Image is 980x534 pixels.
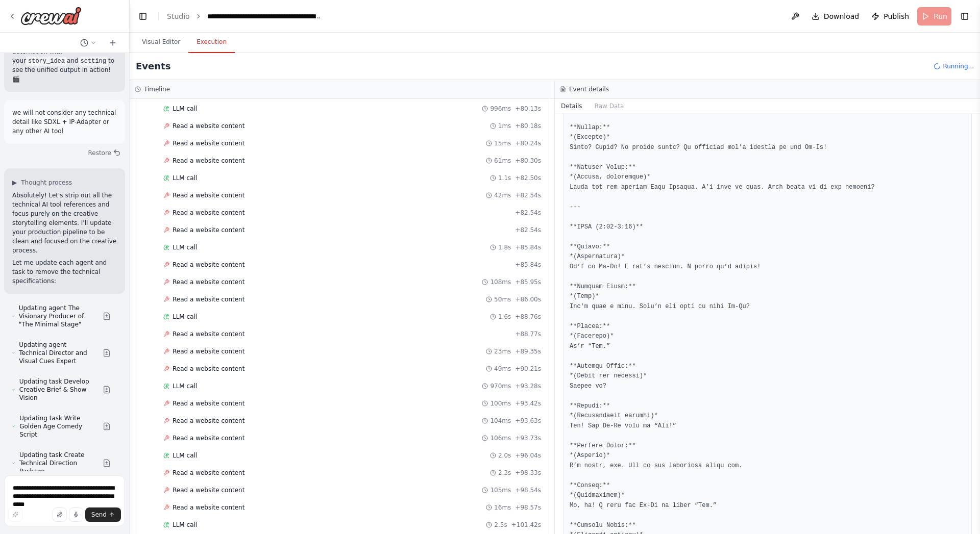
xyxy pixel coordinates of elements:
[515,469,541,477] span: + 98.33s
[515,122,541,130] span: + 80.18s
[173,521,197,529] span: LLM call
[134,32,188,53] button: Visual Editor
[79,57,108,66] code: setting
[515,139,541,147] span: + 80.24s
[173,226,244,234] span: Read a website content
[515,243,541,251] span: + 85.84s
[136,9,150,23] button: Hide left sidebar
[498,243,511,251] span: 1.8s
[490,105,511,113] span: 996ms
[490,278,511,286] span: 108ms
[12,258,117,286] p: Let me update each agent and task to remove the technical specifications:
[555,99,589,113] button: Details
[12,179,72,187] button: ▶Thought process
[494,503,511,512] span: 16ms
[173,261,244,269] span: Read a website content
[490,399,511,408] span: 100ms
[515,451,541,460] span: + 96.04s
[173,313,197,321] span: LLM call
[589,99,630,113] button: Raw Data
[21,179,72,187] span: Thought process
[173,278,244,286] span: Read a website content
[8,507,22,522] button: Improve this prompt
[85,507,121,522] button: Send
[136,59,170,73] h2: Events
[498,174,511,182] span: 1.1s
[173,243,197,251] span: LLM call
[173,105,197,113] span: LLM call
[173,157,244,165] span: Read a website content
[173,122,244,130] span: Read a website content
[494,365,511,373] span: 49ms
[173,191,244,199] span: Read a website content
[26,57,67,66] code: story_idea
[494,191,511,199] span: 42ms
[515,365,541,373] span: + 90.21s
[867,7,913,26] button: Publish
[807,7,864,26] button: Download
[167,12,190,20] a: Studio
[173,209,244,217] span: Read a website content
[144,85,170,93] h3: Timeline
[515,191,541,199] span: + 82.54s
[173,174,197,182] span: LLM call
[173,330,244,338] span: Read a website content
[958,9,972,23] button: Show right sidebar
[498,469,511,477] span: 2.3s
[490,434,511,442] span: 106ms
[173,451,197,460] span: LLM call
[498,451,511,460] span: 2.0s
[515,105,541,113] span: + 80.13s
[19,451,94,475] span: Updating task Create Technical Direction Package
[824,11,860,21] span: Download
[490,486,511,494] span: 105ms
[511,521,541,529] span: + 101.42s
[12,108,117,136] p: we will not consider any technical detail like SDXL + IP-Adapter or any other AI tool
[105,37,121,49] button: Start a new chat
[515,347,541,355] span: + 89.35s
[173,295,244,303] span: Read a website content
[494,521,507,529] span: 2.5s
[515,174,541,182] span: + 82.50s
[173,365,244,373] span: Read a website content
[515,261,541,269] span: + 85.84s
[515,209,541,217] span: + 82.54s
[19,304,94,328] span: Updating agent The Visionary Producer of "The Minimal Stage"
[494,157,511,165] span: 61ms
[515,486,541,494] span: + 98.54s
[69,507,83,522] button: Click to speak your automation idea
[12,38,117,84] p: Run the automation with your and to see the unified output in action! 🎬
[167,11,322,21] nav: breadcrumb
[569,85,609,93] h3: Event details
[494,139,511,147] span: 15ms
[53,507,67,522] button: Upload files
[515,330,541,338] span: + 88.77s
[943,62,974,70] span: Running...
[498,122,511,130] span: 1ms
[19,341,94,365] span: Updating agent Technical Director and Visual Cues Expert
[173,434,244,442] span: Read a website content
[12,191,117,255] p: Absolutely! Let's strip out all the technical AI tool references and focus purely on the creative...
[515,382,541,390] span: + 93.28s
[173,417,244,425] span: Read a website content
[515,503,541,512] span: + 98.57s
[76,37,101,49] button: Switch to previous chat
[494,347,511,355] span: 23ms
[173,399,244,408] span: Read a website content
[20,7,82,25] img: Logo
[12,179,17,187] span: ▶
[515,226,541,234] span: + 82.54s
[515,157,541,165] span: + 80.30s
[91,511,107,519] span: Send
[884,11,909,21] span: Publish
[515,417,541,425] span: + 93.63s
[494,295,511,303] span: 50ms
[173,347,244,355] span: Read a website content
[173,486,244,494] span: Read a website content
[19,377,94,402] span: Updating task Develop Creative Brief & Show Vision
[515,295,541,303] span: + 86.00s
[173,139,244,147] span: Read a website content
[188,32,235,53] button: Execution
[173,469,244,477] span: Read a website content
[498,313,511,321] span: 1.6s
